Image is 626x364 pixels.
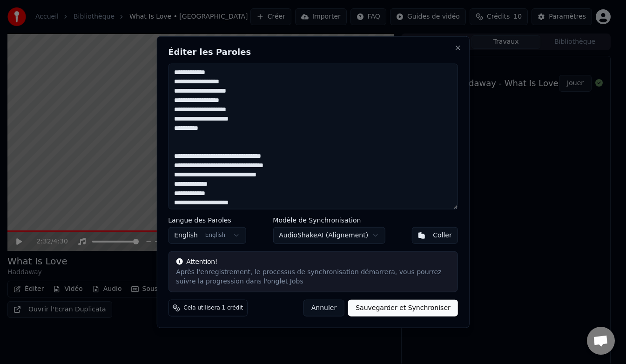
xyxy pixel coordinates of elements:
button: Sauvegarder et Synchroniser [348,299,458,316]
button: Coller [412,227,458,243]
label: Langue des Paroles [168,216,246,223]
button: Annuler [303,299,344,316]
span: Cela utilisera 1 crédit [183,304,243,311]
div: Après l'enregistrement, le processus de synchronisation démarrera, vous pourrez suivre la progres... [176,267,450,286]
div: Attention! [176,257,450,266]
label: Modèle de Synchronisation [273,216,385,223]
h2: Éditer les Paroles [168,48,458,56]
div: Coller [433,230,452,240]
